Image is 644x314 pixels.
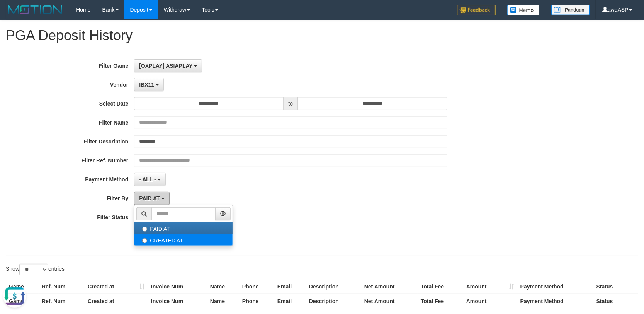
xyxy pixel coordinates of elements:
th: Net Amount [361,294,418,308]
th: Ref. Num [39,294,85,308]
th: Name [207,280,239,294]
img: Feedback.jpg [457,5,496,15]
input: CREATED AT [142,238,147,243]
th: Invoice Num [148,280,207,294]
th: Email [274,294,306,308]
th: Ref. Num [39,280,85,294]
button: IBX11 [134,78,164,91]
button: - ALL - [134,173,165,186]
th: Email [274,280,306,294]
span: - ALL - [139,176,156,183]
span: [OXPLAY] ASIAPLAY [139,63,192,69]
input: PAID AT [142,227,147,232]
button: [OXPLAY] ASIAPLAY [134,59,202,72]
label: CREATED AT [134,234,233,246]
th: Total Fee [418,280,463,294]
button: PAID AT [134,192,169,205]
img: panduan.png [551,5,590,15]
th: Description [306,294,361,308]
th: Payment Method [517,294,593,308]
span: PAID AT [139,195,160,201]
th: Created at [85,280,148,294]
button: Open LiveChat chat widget [3,3,26,26]
span: to [284,97,298,110]
th: Phone [239,294,274,308]
th: Amount [463,280,517,294]
th: Status [593,280,638,294]
select: Showentries [19,264,48,275]
th: Payment Method [517,280,593,294]
label: Show entries [6,264,65,275]
img: Button%20Memo.svg [507,5,540,15]
th: Net Amount [361,280,418,294]
label: PAID AT [134,222,233,234]
th: Phone [239,280,274,294]
th: Created at [85,294,148,308]
th: Amount [463,294,517,308]
th: Status [593,294,638,308]
th: Total Fee [418,294,463,308]
span: IBX11 [139,82,154,88]
img: MOTION_logo.png [6,4,65,15]
th: Name [207,294,239,308]
th: Game [6,280,39,294]
h1: PGA Deposit History [6,28,638,43]
th: Description [306,280,361,294]
th: Invoice Num [148,294,207,308]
